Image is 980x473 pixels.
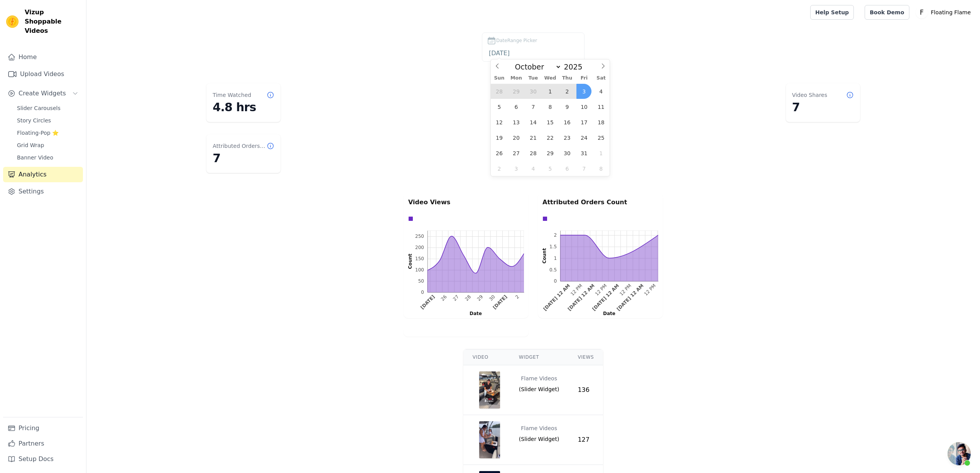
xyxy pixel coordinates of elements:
[213,142,267,150] dt: Attributed Orders Count
[19,89,66,98] span: Create Widgets
[17,104,61,112] span: Slider Carousels
[415,256,424,261] text: 150
[616,283,645,312] g: Sun Sep 28 2025 00:00:00 GMT-0500 (Central Daylight Time)
[396,231,427,295] g: left axis
[3,436,83,451] a: Partners
[440,294,448,302] g: Fri Sep 26 2025 00:00:00 GMT-0500 (Central Daylight Time)
[476,294,484,302] text: 29
[479,421,500,458] img: video
[542,76,559,81] span: Wed
[3,86,83,101] button: Create Widgets
[549,244,557,249] g: 1.5
[559,130,574,145] span: October 23, 2025
[492,130,507,145] span: October 19, 2025
[492,84,507,99] span: September 28, 2025
[525,99,541,114] span: October 7, 2025
[525,161,541,176] span: November 4, 2025
[593,99,608,114] span: October 11, 2025
[419,292,524,310] g: bottom ticks
[928,5,974,19] p: Floating Flame
[549,267,557,273] text: 0.5
[554,256,557,261] g: 1
[593,146,608,161] span: November 1, 2025
[415,234,424,239] g: 250
[514,294,520,300] text: 2
[576,84,591,99] span: October 3, 2025
[541,214,656,223] div: Data groups
[561,63,589,71] input: Year
[865,5,909,20] a: Book Demo
[810,5,854,20] a: Help Setup
[3,184,83,199] a: Settings
[525,115,541,130] span: October 14, 2025
[542,283,571,312] g: Thu Sep 25 2025 00:00:00 GMT-0500 (Central Daylight Time)
[492,146,507,161] span: October 26, 2025
[576,76,593,81] span: Fri
[514,294,520,300] g: Thu Oct 02 2025 00:00:00 GMT-0500 (Central Daylight Time)
[554,232,557,238] text: 2
[519,435,559,443] span: ( Slider Widget )
[407,254,413,269] text: Count
[569,283,583,297] g: Thu Sep 25 2025 12:00:00 GMT-0500 (Central Daylight Time)
[568,349,603,365] th: Views
[920,8,924,16] text: F
[542,146,558,161] span: October 29, 2025
[525,130,541,145] span: October 21, 2025
[492,294,508,310] g: Wed Oct 01 2025 00:00:00 GMT-0500 (Central Daylight Time)
[415,245,424,250] g: 200
[569,283,583,297] text: 12 PM
[25,8,80,36] span: Vizup Shoppable Videos
[17,129,59,137] span: Floating-Pop ⭐
[488,294,496,302] text: 30
[12,103,83,114] a: Slider Carousels
[542,84,558,99] span: October 1, 2025
[476,294,484,302] g: Mon Sep 29 2025 00:00:00 GMT-0500 (Central Daylight Time)
[3,49,83,65] a: Home
[419,294,436,310] text: [DATE]
[509,115,524,130] span: October 13, 2025
[542,283,571,312] text: [DATE] 12 AM
[521,421,557,435] div: Flame Videos
[521,371,557,385] div: Flame Videos
[464,294,472,302] text: 28
[509,130,524,145] span: October 20, 2025
[496,37,537,44] span: DateRange Picker
[532,231,561,284] g: left axis
[593,84,608,99] span: October 4, 2025
[12,152,83,163] a: Banner Video
[525,84,541,99] span: September 30, 2025
[567,283,596,312] text: [DATE] 12 AM
[559,76,576,81] span: Thu
[554,278,557,284] text: 0
[643,283,657,297] text: 12 PM
[492,115,507,130] span: October 12, 2025
[421,290,424,295] g: 0
[418,278,424,284] text: 50
[593,161,608,176] span: November 8, 2025
[509,146,524,161] span: October 27, 2025
[593,115,608,130] span: October 18, 2025
[578,385,594,395] div: 136
[509,84,524,99] span: September 29, 2025
[559,84,574,99] span: October 2, 2025
[792,100,854,114] dd: 7
[549,231,561,284] g: left ticks
[591,283,620,312] text: [DATE] 12 AM
[576,115,591,130] span: October 17, 2025
[470,311,482,316] text: Date
[603,311,615,316] text: Date
[567,283,596,312] g: Fri Sep 26 2025 00:00:00 GMT-0500 (Central Daylight Time)
[509,99,524,114] span: October 6, 2025
[559,99,574,114] span: October 9, 2025
[12,127,83,138] a: Floating-Pop ⭐
[17,117,51,124] span: Story Circles
[559,115,574,130] span: October 16, 2025
[464,294,472,302] g: Sun Sep 28 2025 00:00:00 GMT-0500 (Central Daylight Time)
[440,294,448,302] text: 26
[415,231,427,295] g: left ticks
[591,283,620,312] g: Sat Sep 27 2025 00:00:00 GMT-0500 (Central Daylight Time)
[576,99,591,114] span: October 10, 2025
